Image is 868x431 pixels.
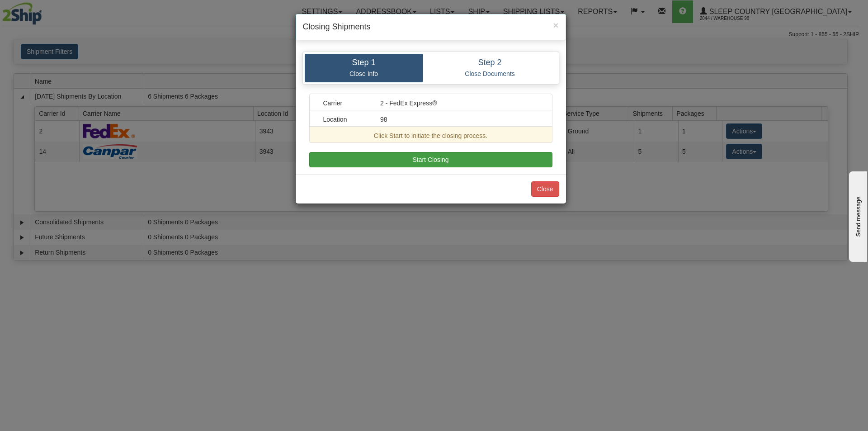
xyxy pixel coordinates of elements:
p: Close Info [311,70,416,78]
div: Send message [7,8,84,14]
iframe: chat widget [847,169,867,261]
h4: Closing Shipments [303,21,559,33]
h4: Step 2 [430,58,550,67]
button: Start Closing [309,152,552,167]
span: × [553,20,558,30]
div: Carrier [316,99,374,108]
button: Close [531,181,559,197]
button: Close [553,20,558,30]
p: Close Documents [430,70,550,78]
div: Click Start to initiate the closing process. [316,131,545,140]
div: 98 [373,115,545,124]
div: Location [316,115,374,124]
a: Step 1 Close Info [305,54,423,82]
h4: Step 1 [311,58,416,67]
div: 2 - FedEx Express® [373,99,545,108]
a: Step 2 Close Documents [423,54,557,82]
